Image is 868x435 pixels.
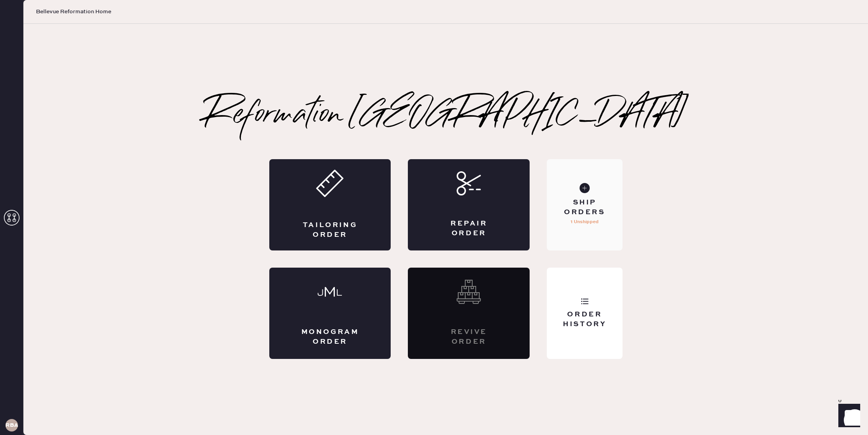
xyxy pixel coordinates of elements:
div: Order History [553,310,616,329]
div: Interested? Contact us at care@hemster.co [408,268,530,359]
div: Revive order [439,327,498,347]
div: Repair Order [439,219,498,238]
h2: Reformation [GEOGRAPHIC_DATA] [205,100,687,131]
h3: RBA [5,423,18,428]
iframe: Front Chat [831,400,864,433]
div: Tailoring Order [301,220,360,240]
div: Ship Orders [553,198,616,217]
span: Bellevue Reformation Home [36,8,111,16]
div: Monogram Order [301,327,360,347]
p: 1 Unshipped [571,217,599,227]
